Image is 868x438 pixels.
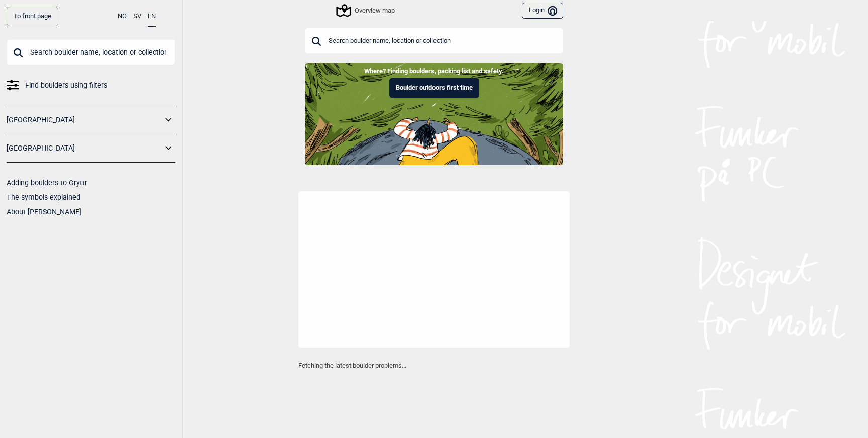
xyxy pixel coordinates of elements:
[7,78,175,93] a: Find boulders using filters
[338,5,395,17] div: Overview map
[305,28,563,54] input: Search boulder name, location or collection
[298,361,570,371] p: Fetching the latest boulder problems...
[7,179,87,187] a: Adding boulders to Gryttr
[25,78,107,93] span: Find boulders using filters
[7,39,175,65] input: Search boulder name, location or collection
[522,3,563,19] button: Login
[118,7,127,26] button: NO
[148,7,156,27] button: EN
[7,193,80,201] a: The symbols explained
[7,113,162,127] a: [GEOGRAPHIC_DATA]
[133,7,141,26] button: SV
[305,63,563,165] img: Indoor to outdoor
[7,141,162,156] a: [GEOGRAPHIC_DATA]
[8,66,860,76] p: Where? Finding boulders, packing list and safety.
[389,78,479,98] button: Boulder outdoors first time
[7,208,81,216] a: About [PERSON_NAME]
[7,7,58,26] a: To front page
